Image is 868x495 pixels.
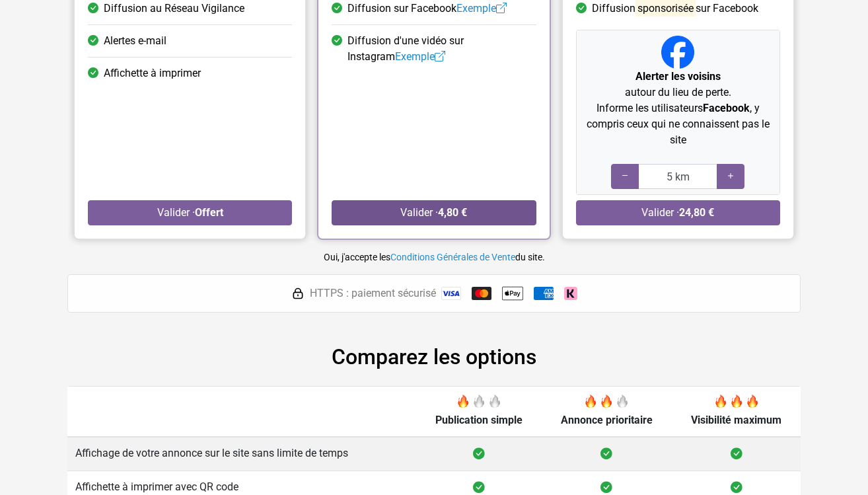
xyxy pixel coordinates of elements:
span: Diffusion sur Facebook [592,1,758,17]
a: Exemple [456,2,507,15]
p: Informe les utilisateurs , y compris ceux qui ne connaissent pas le site [582,100,774,148]
img: Facebook [661,36,694,69]
img: Apple Pay [502,283,523,304]
strong: 4,80 € [438,206,467,219]
span: HTTPS : paiement sécurisé [310,286,436,301]
span: Alertes e-mail [104,33,166,49]
a: Conditions Générales de Vente [390,252,515,262]
img: Klarna [564,287,577,300]
img: HTTPS : paiement sécurisé [291,287,305,300]
strong: 24,80 € [679,206,714,219]
a: Exemple [395,50,445,63]
img: Mastercard [472,287,491,300]
span: Diffusion d'une vidéo sur Instagram [347,33,536,65]
strong: Facebook [703,102,750,114]
span: Affichette à imprimer [104,65,201,81]
button: Valider ·Offert [88,200,292,225]
strong: Offert [195,206,223,219]
button: Valider ·4,80 € [332,200,536,225]
small: Oui, j'accepte les du site. [324,252,545,262]
span: Publication simple [435,414,523,426]
span: Diffusion sur Facebook [347,1,507,17]
p: autour du lieu de perte. [582,69,774,100]
h2: Comparez les options [67,344,801,369]
img: American Express [534,287,554,300]
span: Annonce prioritaire [561,414,653,426]
button: Valider ·24,80 € [576,200,780,225]
span: Visibilité maximum [691,414,781,426]
td: Affichage de votre annonce sur le site sans limite de temps [67,437,417,471]
img: Visa [441,287,461,300]
span: Diffusion au Réseau Vigilance [104,1,244,17]
strong: Alerter les voisins [635,70,721,83]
